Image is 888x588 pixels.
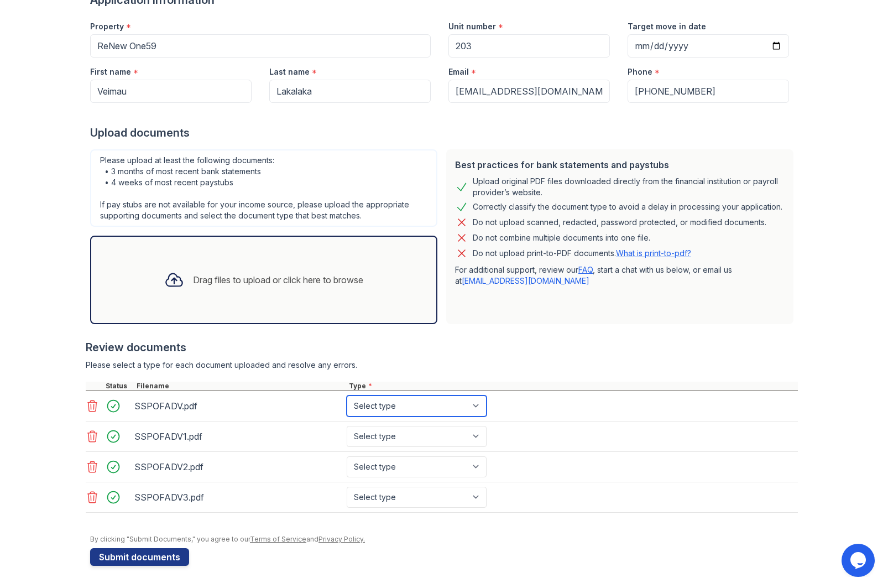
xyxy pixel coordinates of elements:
[134,488,342,506] div: SSPOFADV3.pdf
[616,248,691,258] a: What is print-to-pdf?
[448,66,469,77] label: Email
[473,216,766,229] div: Do not upload scanned, redacted, password protected, or modified documents.
[86,360,798,371] div: Please select a type for each document uploaded and resolve any errors.
[134,397,342,415] div: SSPOFADV.pdf
[455,158,785,171] div: Best practices for bank statements and paystubs
[134,382,347,391] div: Filename
[462,276,589,285] a: [EMAIL_ADDRESS][DOMAIN_NAME]
[448,21,496,32] label: Unit number
[473,176,785,198] div: Upload original PDF files downloaded directly from the financial institution or payroll provider’...
[628,21,706,32] label: Target move in date
[90,548,189,566] button: Submit documents
[473,231,650,244] div: Do not combine multiple documents into one file.
[250,535,306,543] a: Terms of Service
[90,125,798,141] div: Upload documents
[578,265,593,274] a: FAQ
[90,66,131,77] label: First name
[103,382,134,391] div: Status
[90,21,124,32] label: Property
[193,273,363,287] div: Drag files to upload or click here to browse
[473,248,691,259] p: Do not upload print-to-PDF documents.
[842,544,877,577] iframe: chat widget
[90,149,437,227] div: Please upload at least the following documents: • 3 months of most recent bank statements • 4 wee...
[134,428,342,445] div: SSPOFADV1.pdf
[473,200,782,214] div: Correctly classify the document type to avoid a delay in processing your application.
[86,340,798,355] div: Review documents
[134,458,342,476] div: SSPOFADV2.pdf
[269,66,310,77] label: Last name
[318,535,365,543] a: Privacy Policy.
[455,264,785,287] p: For additional support, review our , start a chat with us below, or email us at
[628,66,652,77] label: Phone
[90,535,798,544] div: By clicking "Submit Documents," you agree to our and
[347,382,798,391] div: Type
